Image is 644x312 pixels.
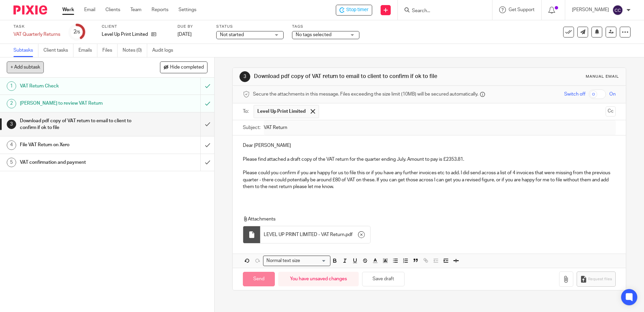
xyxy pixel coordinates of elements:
[73,28,80,36] div: 2
[411,8,472,14] input: Search
[20,81,136,91] h1: VAT Return Check
[239,71,250,82] div: 3
[20,116,136,133] h1: Download pdf copy of VAT return to email to client to confirm if ok to file
[243,108,250,115] label: To:
[336,5,372,16] div: Level Up Print Limited - VAT Quarterly Returns
[243,156,615,163] p: Please find attached a draft copy of the VAT return for the quarter ending July. Amount to pay is...
[278,272,359,286] div: You have unsaved changes
[102,31,148,38] p: Level Up Print Limited
[7,140,16,150] div: 4
[78,44,97,57] a: Emails
[243,170,615,190] p: Please could you confirm if you are happy for us to file this or if you have any further invoices...
[102,24,169,29] label: Client
[346,6,368,14] span: Stop timer
[20,140,136,150] h1: File VAT Return on Xero
[130,6,141,13] a: Team
[564,91,585,98] span: Switch off
[7,81,16,91] div: 1
[609,91,616,98] span: On
[257,108,305,115] span: Level Up Print Limited
[265,257,301,264] span: Normal text size
[588,277,612,282] span: Request files
[346,231,353,238] span: pdf
[612,5,623,16] img: svg%3E
[296,32,331,37] span: No tags selected
[13,44,38,57] a: Subtasks
[243,124,260,131] label: Subject:
[362,272,405,286] button: Save draft
[220,32,244,37] span: Not started
[62,6,74,13] a: Work
[43,44,73,57] a: Client tasks
[84,6,95,13] a: Email
[253,91,478,98] span: Secure the attachments in this message. Files exceeding the size limit (10MB) will be secured aut...
[7,158,16,167] div: 5
[152,6,168,13] a: Reports
[160,61,207,73] button: Hide completed
[13,31,60,38] div: VAT Quarterly Returns
[243,142,615,149] p: Dear [PERSON_NAME]
[577,271,616,287] button: Request files
[20,157,136,167] h1: VAT confirmation and payment
[7,120,16,129] div: 3
[264,231,345,238] span: LEVEL UP PRINT LIMITED - VAT Return
[216,24,284,29] label: Status
[13,5,47,15] img: Pixie
[509,7,535,12] span: Get Support
[178,32,192,37] span: [DATE]
[243,216,603,223] p: Attachments
[586,74,619,79] div: Manual email
[170,65,204,70] span: Hide completed
[243,272,275,286] input: Send
[105,6,120,13] a: Clients
[302,257,326,264] input: Search for option
[13,24,60,29] label: Task
[7,99,16,108] div: 2
[7,61,44,73] button: + Add subtask
[254,73,444,80] h1: Download pdf copy of VAT return to email to client to confirm if ok to file
[263,256,330,266] div: Search for option
[102,44,118,57] a: Files
[179,6,196,13] a: Settings
[178,24,208,29] label: Due by
[76,30,80,34] small: /5
[572,6,609,13] p: [PERSON_NAME]
[123,44,147,57] a: Notes (0)
[292,24,359,29] label: Tags
[152,44,178,57] a: Audit logs
[606,106,616,116] button: Cc
[260,226,370,243] div: .
[20,98,136,108] h1: [PERSON_NAME] to review VAT Return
